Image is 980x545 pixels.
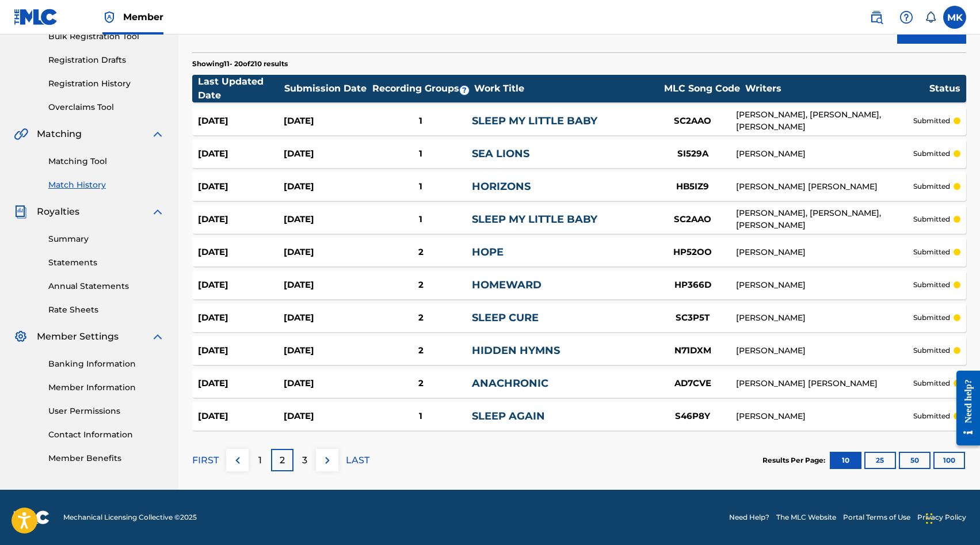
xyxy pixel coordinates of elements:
[736,345,913,357] div: [PERSON_NAME]
[460,86,469,95] span: ?
[729,512,769,523] a: Need Help?
[917,512,966,523] a: Privacy Policy
[192,59,288,69] p: Showing 11 - 20 of 210 results
[830,452,861,469] button: 10
[865,6,888,29] a: Public Search
[369,115,472,128] div: 1
[48,304,165,316] a: Rate Sheets
[198,213,284,226] div: [DATE]
[369,410,472,423] div: 1
[151,330,165,344] img: expand
[929,82,960,96] div: Status
[63,512,197,523] span: Mechanical Licensing Collective © 2025
[948,361,980,454] iframe: Resource Center
[48,452,165,464] a: Member Benefits
[369,344,472,357] div: 2
[14,127,28,141] img: Matching
[48,233,165,245] a: Summary
[736,148,913,160] div: [PERSON_NAME]
[198,180,284,193] div: [DATE]
[369,180,472,193] div: 1
[650,311,736,325] div: SC3P5T
[48,101,165,113] a: Overclaims Tool
[913,345,950,356] p: submitted
[14,205,28,219] img: Royalties
[48,280,165,292] a: Annual Statements
[48,54,165,66] a: Registration Drafts
[933,452,965,469] button: 100
[650,115,736,128] div: SC2AAO
[922,490,980,545] iframe: Chat Widget
[48,31,165,43] a: Bulk Registration Tool
[472,213,597,226] a: SLEEP MY LITTLE BABY
[650,213,736,226] div: SC2AAO
[321,453,334,467] img: right
[37,205,79,219] span: Royalties
[659,82,745,96] div: MLC Song Code
[736,279,913,291] div: [PERSON_NAME]
[913,312,950,323] p: submitted
[284,410,369,423] div: [DATE]
[198,279,284,292] div: [DATE]
[650,344,736,357] div: N71DXM
[284,180,369,193] div: [DATE]
[231,453,245,467] img: left
[472,344,560,357] a: HIDDEN HYMNS
[198,115,284,128] div: [DATE]
[736,109,913,133] div: [PERSON_NAME], [PERSON_NAME], [PERSON_NAME]
[474,82,658,96] div: Work Title
[745,82,929,96] div: Writers
[913,280,950,290] p: submitted
[736,410,913,422] div: [PERSON_NAME]
[123,10,163,24] span: Member
[48,179,165,191] a: Match History
[284,279,369,292] div: [DATE]
[48,78,165,90] a: Registration History
[762,455,828,466] p: Results Per Page:
[736,207,913,231] div: [PERSON_NAME], [PERSON_NAME], [PERSON_NAME]
[650,180,736,193] div: HB5IZ9
[37,127,82,141] span: Matching
[736,312,913,324] div: [PERSON_NAME]
[284,213,369,226] div: [DATE]
[913,214,950,224] p: submitted
[913,378,950,388] p: submitted
[48,429,165,441] a: Contact Information
[284,377,369,390] div: [DATE]
[151,205,165,219] img: expand
[151,127,165,141] img: expand
[913,181,950,192] p: submitted
[284,311,369,325] div: [DATE]
[650,377,736,390] div: AD7CVE
[48,257,165,269] a: Statements
[369,147,472,161] div: 1
[650,147,736,161] div: SI529A
[864,452,896,469] button: 25
[899,10,913,24] img: help
[913,247,950,257] p: submitted
[925,12,936,23] div: Notifications
[37,330,119,344] span: Member Settings
[843,512,910,523] a: Portal Terms of Use
[895,6,918,29] div: Help
[472,311,539,324] a: SLEEP CURE
[48,155,165,167] a: Matching Tool
[472,279,542,291] a: HOMEWARD
[198,75,284,102] div: Last Updated Date
[198,311,284,325] div: [DATE]
[198,410,284,423] div: [DATE]
[369,377,472,390] div: 2
[870,10,883,24] img: search
[913,411,950,421] p: submitted
[198,246,284,259] div: [DATE]
[198,147,284,161] div: [DATE]
[284,147,369,161] div: [DATE]
[198,344,284,357] div: [DATE]
[736,246,913,258] div: [PERSON_NAME]
[280,453,285,467] p: 2
[650,246,736,259] div: HP52OO
[14,510,49,524] img: logo
[913,116,950,126] p: submitted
